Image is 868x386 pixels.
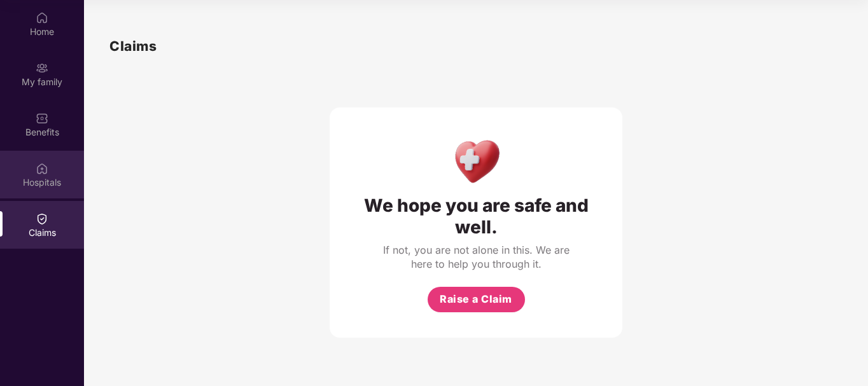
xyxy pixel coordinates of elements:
[36,112,48,125] img: svg+xml;base64,PHN2ZyBpZD0iQmVuZWZpdHMiIHhtbG5zPSJodHRwOi8vd3d3LnczLm9yZy8yMDAwL3N2ZyIgd2lkdGg9Ij...
[36,212,48,225] img: svg+xml;base64,PHN2ZyBpZD0iQ2xhaW0iIHhtbG5zPSJodHRwOi8vd3d3LnczLm9yZy8yMDAwL3N2ZyIgd2lkdGg9IjIwIi...
[428,287,525,312] button: Raise a Claim
[36,162,48,175] img: svg+xml;base64,PHN2ZyBpZD0iSG9zcGl0YWxzIiB4bWxucz0iaHR0cDovL3d3dy53My5vcmcvMjAwMC9zdmciIHdpZHRoPS...
[449,133,504,188] img: Health Care
[381,243,571,271] div: If not, you are not alone in this. We are here to help you through it.
[355,195,597,238] div: We hope you are safe and well.
[36,62,48,74] img: svg+xml;base64,PHN2ZyB3aWR0aD0iMjAiIGhlaWdodD0iMjAiIHZpZXdCb3g9IjAgMCAyMCAyMCIgZmlsbD0ibm9uZSIgeG...
[109,36,157,57] h1: Claims
[440,291,512,307] span: Raise a Claim
[36,11,48,24] img: svg+xml;base64,PHN2ZyBpZD0iSG9tZSIgeG1sbnM9Imh0dHA6Ly93d3cudzMub3JnLzIwMDAvc3ZnIiB3aWR0aD0iMjAiIG...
